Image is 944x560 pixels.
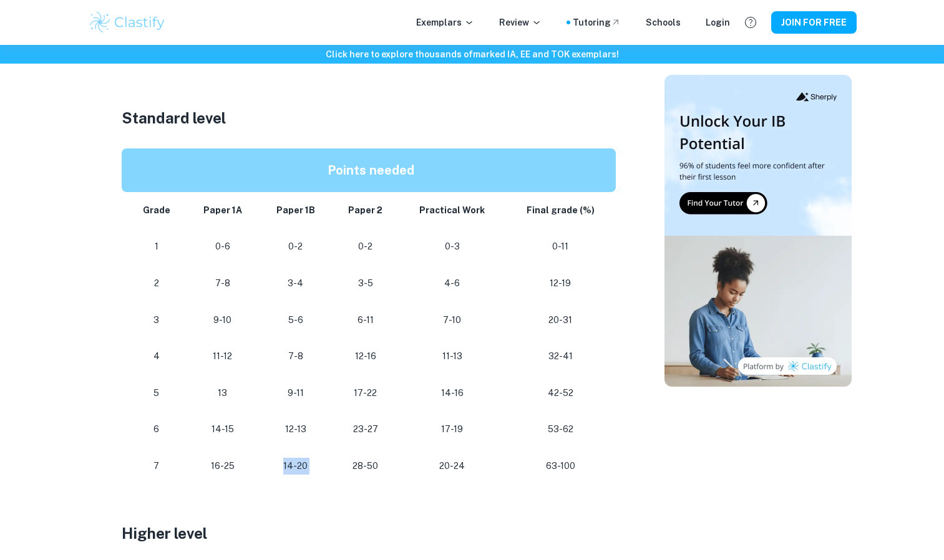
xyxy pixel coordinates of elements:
[269,312,322,329] p: 5-6
[269,421,322,438] p: 12-13
[419,205,485,215] strong: Practical Work
[416,16,474,29] p: Exemplars
[646,16,681,29] a: Schools
[342,385,389,402] p: 17-22
[342,312,389,329] p: 6-11
[203,205,242,215] strong: Paper 1A
[197,458,250,475] p: 16-25
[409,421,495,438] p: 17-19
[409,312,495,329] p: 7-10
[197,385,250,402] p: 13
[269,458,322,475] p: 14-20
[143,205,170,215] strong: Grade
[515,421,606,438] p: 53-62
[137,238,177,255] p: 1
[515,238,606,255] p: 0-11
[137,421,177,438] p: 6
[122,522,621,544] h3: Higher level
[348,205,382,215] strong: Paper 2
[88,10,167,35] img: Clastify logo
[197,312,250,329] p: 9-10
[269,385,322,402] p: 9-11
[276,205,315,215] strong: Paper 1B
[269,348,322,365] p: 7-8
[740,12,761,33] button: Help and Feedback
[137,275,177,292] p: 2
[499,16,542,29] p: Review
[342,348,389,365] p: 12-16
[515,312,606,329] p: 20-31
[409,458,495,475] p: 20-24
[515,275,606,292] p: 12-19
[137,458,177,475] p: 7
[197,238,250,255] p: 0-6
[328,163,414,178] strong: Points needed
[409,275,495,292] p: 4-6
[342,275,389,292] p: 3-5
[409,385,495,402] p: 14-16
[269,275,322,292] p: 3-4
[664,75,852,387] img: Thumbnail
[269,238,322,255] p: 0-2
[342,458,389,475] p: 28-50
[515,385,606,402] p: 42-52
[197,421,250,438] p: 14-15
[137,348,177,365] p: 4
[342,238,389,255] p: 0-2
[409,348,495,365] p: 11-13
[573,16,621,29] a: Tutoring
[527,205,595,215] strong: Final grade (%)
[706,16,730,29] a: Login
[409,238,495,255] p: 0-3
[2,47,942,61] h6: Click here to explore thousands of marked IA, EE and TOK exemplars !
[137,312,177,329] p: 3
[342,421,389,438] p: 23-27
[137,385,177,402] p: 5
[122,107,621,129] h3: Standard level
[197,275,250,292] p: 7-8
[197,348,250,365] p: 11-12
[771,11,857,34] button: JOIN FOR FREE
[515,348,606,365] p: 32-41
[515,458,606,475] p: 63-100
